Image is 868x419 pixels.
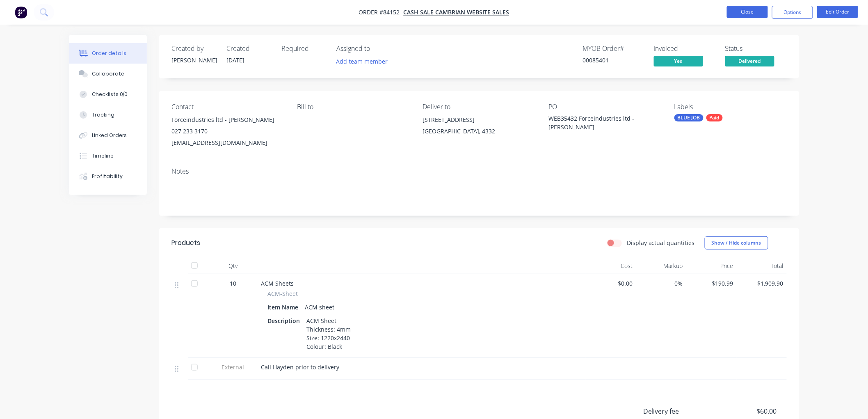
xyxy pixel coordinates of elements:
[171,126,284,137] div: 027 233 3170
[706,114,723,121] div: Paid
[92,173,123,180] div: Profitability
[171,45,217,53] div: Created by
[69,105,147,125] button: Tracking
[171,238,200,248] div: Products
[423,126,535,137] div: [GEOGRAPHIC_DATA], 4332
[171,167,787,175] div: Notes
[725,45,787,53] div: Status
[69,43,147,64] button: Order details
[267,289,298,298] span: ACM-Sheet
[636,258,687,274] div: Markup
[92,111,114,119] div: Tracking
[725,56,774,66] span: Delivered
[654,45,715,53] div: Invoiced
[725,56,774,68] button: Delivered
[92,70,124,78] div: Collaborate
[69,125,147,146] button: Linked Orders
[582,56,644,64] div: 00085401
[737,258,787,274] div: Total
[230,279,236,288] span: 10
[548,114,651,131] div: WEB35432 Forceindustries ltd - [PERSON_NAME]
[69,166,147,187] button: Profitability
[686,258,737,274] div: Price
[423,114,535,140] div: [STREET_ADDRESS][GEOGRAPHIC_DATA], 4332
[674,103,787,111] div: Labels
[171,137,284,149] div: [EMAIL_ADDRESS][DOMAIN_NAME]
[690,279,733,288] span: $190.99
[705,236,768,250] button: Show / Hide columns
[582,45,644,53] div: MYOB Order #
[627,238,695,247] label: Display actual quantities
[404,9,509,16] a: cash sale CAMBRIAN WEBSITE SALES
[643,406,716,416] span: Delivery fee
[15,6,27,18] img: Factory
[281,45,327,53] div: Required
[589,279,633,288] span: $0.00
[740,279,784,288] span: $1,909.90
[226,56,244,64] span: [DATE]
[171,56,217,64] div: [PERSON_NAME]
[261,279,294,287] span: ACM Sheets
[212,363,254,371] span: External
[261,363,339,371] span: Call Hayden prior to delivery
[423,103,535,111] div: Deliver to
[92,132,127,139] div: Linked Orders
[336,45,418,53] div: Assigned to
[817,6,858,18] button: Edit Order
[208,258,258,274] div: Qty
[332,56,392,67] button: Add team member
[586,258,636,274] div: Cost
[772,6,813,19] button: Options
[69,64,147,84] button: Collaborate
[674,114,704,121] div: BLUE JOB
[69,146,147,166] button: Timeline
[226,45,272,53] div: Created
[359,9,404,16] span: Order #84152 -
[303,315,354,353] div: ACM Sheet Thickness: 4mm Size: 1220x2440 Colour: Black
[716,406,777,416] span: $60.00
[92,152,114,160] div: Timeline
[640,279,683,288] span: 0%
[302,301,338,313] div: ACM sheet
[171,114,284,149] div: Forceindustries ltd - [PERSON_NAME]027 233 3170[EMAIL_ADDRESS][DOMAIN_NAME]
[267,315,303,327] div: Description
[267,301,302,313] div: Item Name
[654,56,703,66] span: Yes
[69,84,147,105] button: Checklists 0/0
[297,103,409,111] div: Bill to
[92,91,128,98] div: Checklists 0/0
[548,103,661,111] div: PO
[92,50,127,57] div: Order details
[171,114,284,126] div: Forceindustries ltd - [PERSON_NAME]
[423,114,535,126] div: [STREET_ADDRESS]
[727,6,768,18] button: Close
[171,103,284,111] div: Contact
[336,56,392,67] button: Add team member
